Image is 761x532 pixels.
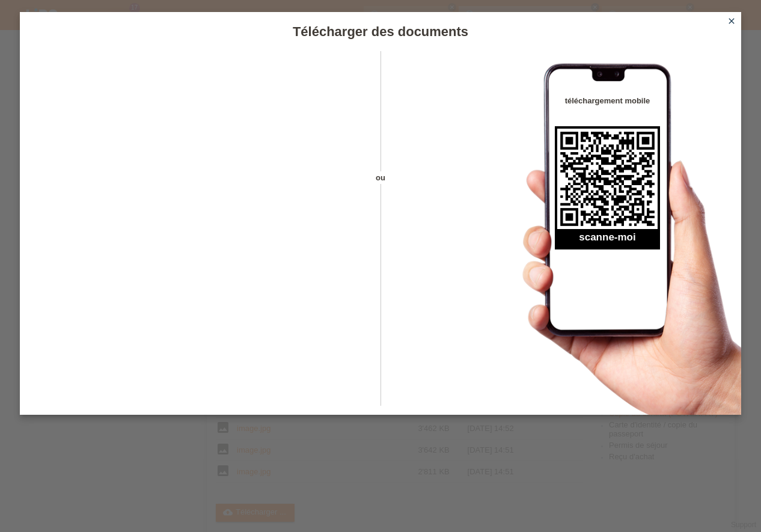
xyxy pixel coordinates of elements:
iframe: Upload [38,81,359,382]
i: close [727,16,736,26]
span: ou [359,171,402,184]
h2: scanne-moi [555,231,660,249]
h1: Télécharger des documents [20,24,741,39]
a: close [724,15,739,29]
h4: téléchargement mobile [555,96,660,105]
